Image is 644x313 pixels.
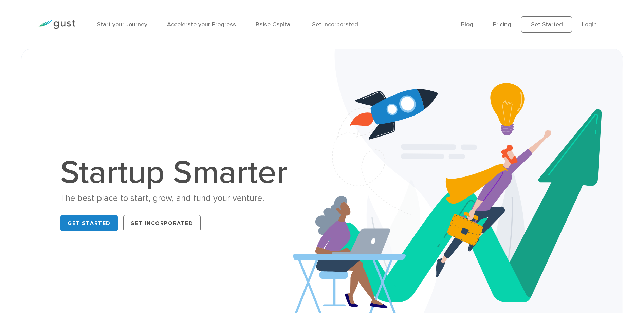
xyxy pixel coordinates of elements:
[60,215,118,231] a: Get Started
[123,215,201,231] a: Get Incorporated
[493,21,511,28] a: Pricing
[97,21,147,28] a: Start your Journey
[60,192,295,204] div: The best place to start, grow, and fund your venture.
[167,21,236,28] a: Accelerate your Progress
[60,156,295,189] h1: Startup Smarter
[311,21,358,28] a: Get Incorporated
[461,21,473,28] a: Blog
[256,21,292,28] a: Raise Capital
[582,21,597,28] a: Login
[521,16,572,33] a: Get Started
[37,20,75,29] img: Gust Logo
